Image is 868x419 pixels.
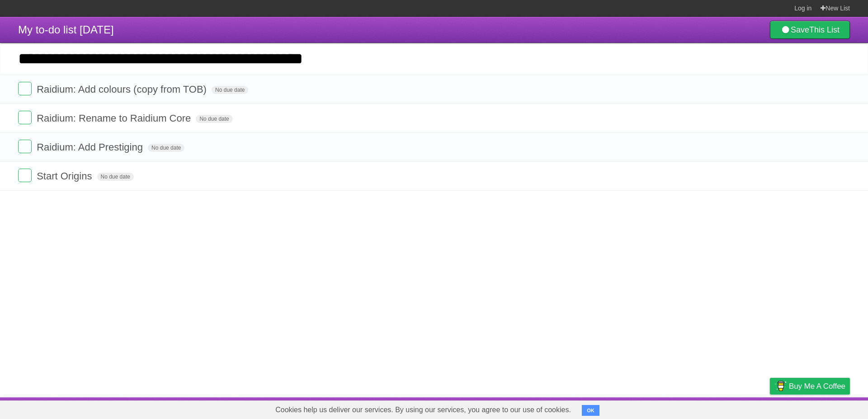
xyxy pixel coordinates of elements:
span: My to-do list [DATE] [18,24,114,36]
a: About [650,400,669,417]
label: Done [18,140,32,153]
a: Buy me a coffee [770,378,850,395]
a: Suggest a feature [793,400,850,417]
span: Cookies help us deliver our services. By using our services, you agree to our use of cookies. [266,401,580,419]
span: No due date [97,173,134,181]
span: Raidium: Add colours (copy from TOB) [37,84,209,95]
b: This List [809,25,840,34]
a: Terms [727,400,747,417]
span: No due date [196,115,232,123]
span: Start Origins [37,170,94,182]
span: No due date [212,86,248,94]
label: Done [18,82,32,95]
label: Done [18,169,32,182]
span: No due date [148,144,184,152]
label: Done [18,111,32,124]
a: Privacy [758,400,782,417]
span: Raidium: Add Prestiging [37,141,145,153]
a: SaveThis List [770,21,850,39]
a: Developers [679,400,716,417]
span: Buy me a coffee [789,378,845,394]
button: OK [582,405,599,416]
span: Raidium: Rename to Raidium Core [37,113,193,124]
img: Buy me a coffee [774,378,787,394]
